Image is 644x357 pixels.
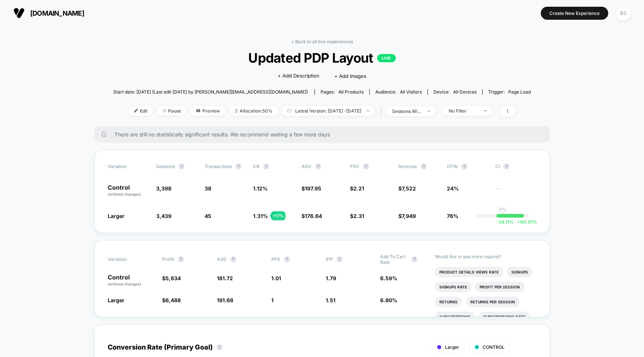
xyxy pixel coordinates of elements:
[449,108,479,114] div: No Filter
[380,275,397,281] span: 6.59 %
[377,54,396,62] p: LIVE
[315,164,321,170] button: ?
[108,254,149,265] span: Variation
[253,164,259,169] span: CR
[162,275,181,281] span: $
[503,164,509,170] button: ?
[162,297,181,303] span: $
[435,312,475,322] li: Subscriptions
[108,184,149,197] p: Control
[205,164,232,169] span: Transactions
[291,39,353,44] a: < Back to all live experiences
[302,213,322,219] span: $
[400,89,422,95] span: All Visitors
[353,213,364,219] span: 2.31
[278,72,319,80] span: + Add Description
[363,164,369,170] button: ?
[271,297,274,303] span: 1
[398,213,416,219] span: $
[108,282,141,286] span: (without changes)
[466,297,520,307] li: Returns Per Session
[402,213,416,219] span: 7,949
[271,211,285,220] div: + 17 %
[337,256,342,262] button: ?
[616,6,631,20] div: BS
[398,185,416,192] span: $
[496,219,514,225] span: -24.11 %
[129,106,153,116] span: Edit
[445,344,459,350] span: Larger
[305,185,321,192] span: 197.95
[517,219,520,225] span: +
[156,185,171,192] span: 3,398
[479,312,530,322] li: Subscriptions Rate
[162,256,174,262] span: Profit
[411,256,417,262] button: ?
[326,275,336,281] span: 1.79
[108,164,149,170] span: Variation
[179,164,184,170] button: ?
[205,185,211,192] span: 38
[435,282,471,292] li: Signups Rate
[483,344,505,350] span: CONTROL
[217,297,233,303] span: 191.68
[541,7,608,20] button: Create New Experience
[271,275,281,281] span: 1.01
[461,164,467,170] button: ?
[380,297,397,303] span: 6.80 %
[162,109,166,113] img: end
[350,213,364,219] span: $
[235,109,238,113] img: rebalance
[113,89,308,95] span: Start date: [DATE] (Last edit [DATE] by [PERSON_NAME][EMAIL_ADDRESS][DOMAIN_NAME])
[156,164,175,169] span: Sessions
[217,275,233,281] span: 181.72
[108,192,141,196] span: (without changes)
[380,254,408,265] span: Add To Cart Rate
[271,256,280,262] span: PPS
[350,164,359,169] span: PSV
[495,186,536,197] span: ---
[350,185,364,192] span: $
[326,297,335,303] span: 1.51
[134,109,138,113] img: edit
[435,297,462,307] li: Returns
[502,212,503,218] p: |
[475,282,524,292] li: Profit Per Session
[447,185,459,192] span: 24%
[205,213,211,219] span: 45
[514,219,537,225] span: 80.01 %
[156,213,171,219] span: 3,439
[30,9,84,17] span: [DOMAIN_NAME]
[13,7,25,19] img: Visually logo
[435,254,537,259] p: Would like to see more reports?
[114,131,535,138] span: There are still no statistically significant results. We recommend waiting a few more days
[321,89,364,95] div: Pages:
[217,256,227,262] span: ASD
[334,73,366,79] span: + Add Images
[447,213,458,219] span: 76%
[507,267,533,277] li: Signups
[253,213,268,219] span: 1.31 %
[614,6,633,21] button: BS
[447,164,488,170] span: OTW
[375,89,422,95] div: Audience:
[495,164,536,170] span: CI
[157,106,187,116] span: Pause
[427,110,430,112] img: end
[402,185,416,192] span: 7,522
[108,274,155,287] p: Control
[353,185,364,192] span: 2.21
[165,275,181,281] span: 5,634
[398,164,417,169] span: Revenue
[305,213,322,219] span: 176.64
[367,110,369,111] img: end
[229,106,278,116] span: Allocation: 50%
[11,7,86,19] button: [DOMAIN_NAME]
[499,206,506,212] p: 0%
[263,164,269,170] button: ?
[421,164,427,170] button: ?
[253,185,268,192] span: 1.12 %
[217,344,222,350] button: ?
[230,256,236,262] button: ?
[287,109,291,113] img: calendar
